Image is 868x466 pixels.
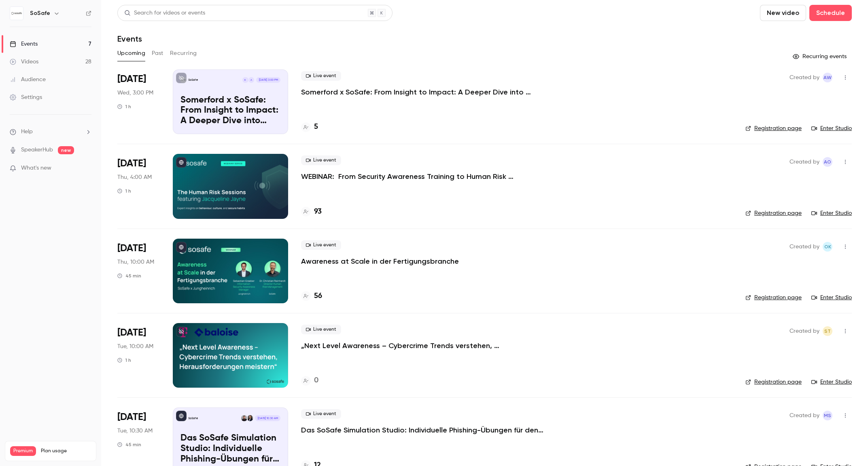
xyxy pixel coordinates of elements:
a: Registration page [745,209,802,217]
div: 1 h [117,188,131,194]
span: Help [21,128,33,136]
p: Das SoSafe Simulation Studio: Individuelle Phishing-Übungen für den öffentlichen Sektor [180,433,280,464]
a: SpeakerHub [21,146,53,154]
a: WEBINAR: From Security Awareness Training to Human Risk Management [301,172,544,181]
div: Sep 4 Thu, 10:00 AM (Europe/Berlin) [117,239,160,303]
span: AW [823,73,832,82]
span: [DATE] [117,411,146,424]
span: ST [824,326,831,336]
a: Registration page [745,294,802,302]
a: Enter Studio [811,209,852,217]
a: Somerford x SoSafe: From Insight to Impact: A Deeper Dive into Behavioral Science in Cybersecurit... [173,69,288,134]
a: 5 [301,122,318,132]
div: 1 h [117,357,131,363]
span: Created by [789,157,819,167]
button: New video [760,5,806,21]
span: Live event [301,240,341,250]
span: Plan usage [41,448,91,454]
span: What's new [21,164,51,172]
span: AO [824,157,831,167]
a: Registration page [745,378,802,386]
div: Sep 3 Wed, 3:00 PM (Europe/Berlin) [117,69,160,134]
h4: 0 [314,375,318,386]
img: Arzu Döver [247,415,253,421]
a: „Next Level Awareness – Cybercrime Trends verstehen, Herausforderungen meistern“ Telekom Schweiz ... [301,341,544,351]
div: R [242,77,248,83]
span: OK [824,242,831,252]
span: Premium [10,446,36,456]
span: Created by [789,411,819,420]
div: Videos [10,58,38,66]
span: Live event [301,325,341,334]
span: Live event [301,71,341,81]
div: Events [10,40,38,48]
a: Das SoSafe Simulation Studio: Individuelle Phishing-Übungen für den öffentlichen Sektor [301,425,544,435]
a: Awareness at Scale in der Fertigungsbranche [301,256,459,266]
a: Enter Studio [811,124,852,132]
button: Past [152,47,163,60]
img: SoSafe [10,7,23,20]
span: [DATE] [117,326,146,339]
div: 1 h [117,103,131,110]
span: Stefanie Theil [823,326,832,336]
span: Created by [789,242,819,252]
span: Thu, 10:00 AM [117,258,154,266]
a: 0 [301,375,318,386]
span: [DATE] 3:00 PM [256,77,280,83]
span: Live event [301,409,341,419]
img: Gabriel Simkin [241,415,247,421]
span: Tue, 10:30 AM [117,427,153,435]
span: Created by [789,73,819,82]
button: Recurring [170,47,197,60]
h4: 5 [314,122,318,132]
a: Somerford x SoSafe: From Insight to Impact: A Deeper Dive into Behavioral Science in Cybersecurity [301,87,544,97]
span: Markus Stalf [823,411,832,420]
span: Tue, 10:00 AM [117,342,153,351]
span: Alexandra Wasilewski [823,73,832,82]
div: 45 min [117,273,141,279]
a: Enter Studio [811,294,852,302]
div: Settings [10,93,42,101]
span: Wed, 3:00 PM [117,89,153,97]
h1: Events [117,34,142,44]
div: Search for videos or events [124,9,205,17]
span: [DATE] [117,73,146,86]
button: Schedule [809,5,852,21]
span: new [58,146,74,154]
span: MS [824,411,831,420]
a: Enter Studio [811,378,852,386]
span: Created by [789,326,819,336]
span: [DATE] 10:30 AM [255,415,280,421]
button: Upcoming [117,47,145,60]
h6: SoSafe [30,9,50,17]
li: help-dropdown-opener [10,128,91,136]
a: Registration page [745,124,802,132]
span: Alba Oni [823,157,832,167]
div: Sep 9 Tue, 10:00 AM (Europe/Berlin) [117,323,160,388]
p: Somerford x SoSafe: From Insight to Impact: A Deeper Dive into Behavioral Science in Cybersecurity [180,95,280,126]
span: Live event [301,155,341,165]
span: [DATE] [117,242,146,255]
a: 93 [301,206,322,217]
span: Olga Krukova [823,242,832,252]
span: [DATE] [117,157,146,170]
h4: 56 [314,291,322,302]
div: Audience [10,76,46,84]
span: Thu, 4:00 AM [117,173,152,181]
p: SoSafe [188,78,198,82]
div: Sep 4 Thu, 12:00 PM (Australia/Sydney) [117,154,160,218]
a: 56 [301,291,322,302]
div: 45 min [117,441,141,448]
h4: 93 [314,206,322,217]
div: A [248,77,255,83]
iframe: Noticeable Trigger [82,165,91,172]
p: SoSafe [188,416,198,420]
button: Recurring events [789,50,852,63]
